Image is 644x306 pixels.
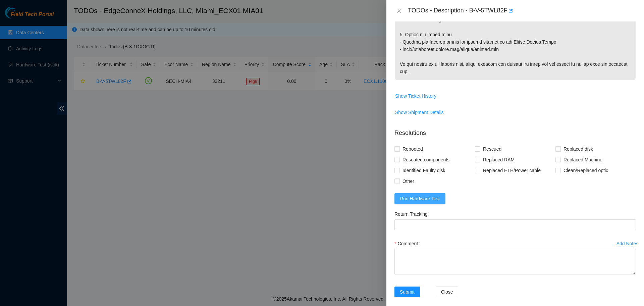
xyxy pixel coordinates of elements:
[394,287,420,297] button: Submit
[436,287,459,297] button: Close
[561,165,611,176] span: Clean/Replaced optic
[400,165,448,176] span: Identified Faulty disk
[400,154,452,165] span: Reseated components
[616,241,638,246] div: Add Notes
[394,249,636,274] textarea: Comment
[394,123,636,138] p: Resolutions
[396,8,402,13] span: close
[561,144,596,154] span: Replaced disk
[408,5,636,16] div: TODOs - Description - B-V-5TWL82F
[395,107,444,118] button: Show Shipment Details
[395,91,437,101] button: Show Ticket History
[480,154,517,165] span: Replaced RAM
[394,209,432,219] label: Return Tracking
[395,109,444,116] span: Show Shipment Details
[561,154,605,165] span: Replaced Machine
[394,8,404,14] button: Close
[400,288,415,296] span: Submit
[400,144,426,154] span: Rebooted
[394,193,445,204] button: Run Hardware Test
[480,144,504,154] span: Rescued
[441,288,453,296] span: Close
[616,238,639,249] button: Add Notes
[480,165,543,176] span: Replaced ETH/Power cable
[395,92,436,100] span: Show Ticket History
[400,176,417,187] span: Other
[394,219,636,230] input: Return Tracking
[394,238,423,249] label: Comment
[400,195,440,202] span: Run Hardware Test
